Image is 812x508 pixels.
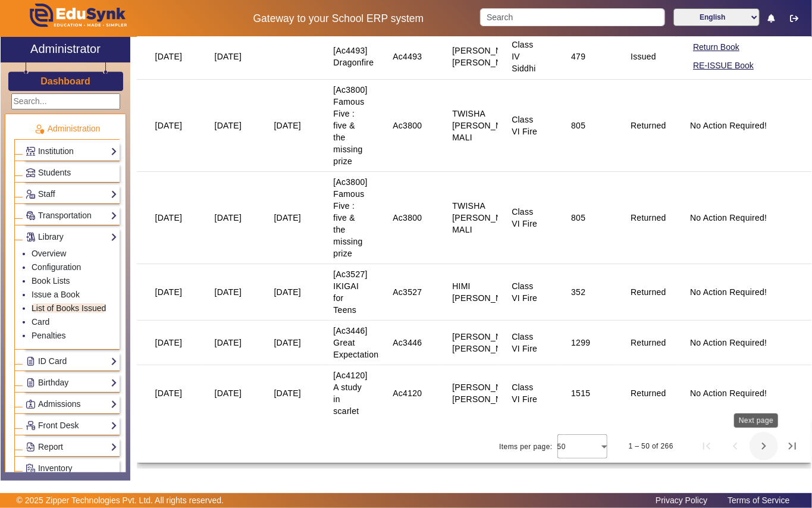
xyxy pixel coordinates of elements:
div: [DATE] [215,286,242,298]
div: [Ac3800] Famous Five : five & the missing prize [333,84,367,167]
a: Overview [32,249,66,258]
button: Previous page [721,432,750,460]
div: 805 [571,120,585,131]
div: Ac3446 [393,337,422,349]
div: Items per page: [499,441,552,453]
img: Administration.png [34,124,45,134]
img: Inventory.png [26,464,35,473]
div: Next page [734,413,778,428]
div: Ac4120 [393,387,422,399]
button: Last page [778,432,807,460]
div: HIMI [PERSON_NAME] [452,280,522,304]
a: Inventory [26,462,117,475]
div: 1515 [571,387,590,399]
a: Students [26,166,117,180]
div: Ac3527 [393,286,422,298]
span: No Action Required! [690,338,767,347]
div: Ac3800 [393,120,422,131]
span: No Action Required! [690,388,767,398]
div: [DATE] [155,387,183,399]
div: [Ac3446] Great Expectations [333,325,383,360]
div: Class VI Fire [512,331,544,355]
div: Returned [631,387,666,399]
input: Search [480,8,665,26]
span: Students [38,168,71,177]
span: Inventory [38,463,73,473]
div: Returned [631,286,666,298]
button: RE-ISSUE Book [692,58,755,73]
a: Configuration [32,262,81,272]
a: Dashboard [40,75,91,87]
div: [DATE] [215,51,242,62]
div: Returned [631,337,666,349]
div: [Ac4493] Dragonfire [333,45,374,68]
h5: Gateway to your School ERP system [209,12,467,25]
button: First page [692,432,721,460]
div: [DATE] [155,286,183,298]
div: 1 – 50 of 266 [629,440,673,452]
div: Ac3800 [393,212,422,224]
div: Class VI Fire [512,381,544,405]
div: Returned [631,120,666,131]
div: [DATE] [155,212,183,224]
div: [DATE] [155,337,183,349]
div: Class VI Fire [512,280,544,304]
button: Next page [750,432,778,460]
div: TWISHA [PERSON_NAME] MALI [452,200,522,236]
div: Returned [631,212,666,224]
div: [PERSON_NAME] [PERSON_NAME] [452,381,522,405]
div: Class IV Siddhi [512,39,544,74]
a: Privacy Policy [650,493,713,508]
div: [DATE] [274,387,301,399]
span: No Action Required! [690,287,767,297]
div: TWISHA [PERSON_NAME] MALI [452,108,522,143]
a: List of Books Issued [32,303,106,313]
a: Administrator [1,37,130,62]
div: Class VI Fire [512,206,544,230]
div: [DATE] [215,120,242,131]
span: No Action Required! [690,121,767,130]
div: [DATE] [274,286,301,298]
input: Search... [11,93,120,109]
div: Class VI Fire [512,114,544,137]
div: [DATE] [274,337,301,349]
div: [DATE] [215,212,242,224]
span: No Action Required! [690,213,767,222]
div: [PERSON_NAME] [PERSON_NAME] [452,331,522,355]
a: Penalties [32,331,66,340]
div: [DATE] [274,120,301,131]
div: Issued [631,51,656,62]
div: [DATE] [274,212,301,224]
div: [Ac3800] Famous Five : five & the missing prize [333,176,367,259]
div: [DATE] [215,337,242,349]
div: 352 [571,286,585,298]
div: 1299 [571,337,590,349]
div: [DATE] [155,120,183,131]
div: 479 [571,51,585,62]
div: [PERSON_NAME] [PERSON_NAME] [452,45,522,68]
a: Card [32,317,49,327]
div: 805 [571,212,585,224]
button: Return Book [692,40,741,55]
img: Students.png [26,168,35,177]
div: [Ac4120] A study in scarlet [333,369,367,417]
h3: Dashboard [40,76,90,87]
a: Terms of Service [722,493,795,508]
a: Issue a Book [32,290,80,299]
div: Ac4493 [393,51,422,62]
h2: Administrator [30,42,101,56]
div: [DATE] [215,387,242,399]
p: © 2025 Zipper Technologies Pvt. Ltd. All rights reserved. [17,494,224,507]
p: Administration [14,123,120,135]
div: [DATE] [155,51,183,62]
div: [Ac3527] IKIGAI for Teens [333,268,367,316]
a: Book Lists [32,276,70,286]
